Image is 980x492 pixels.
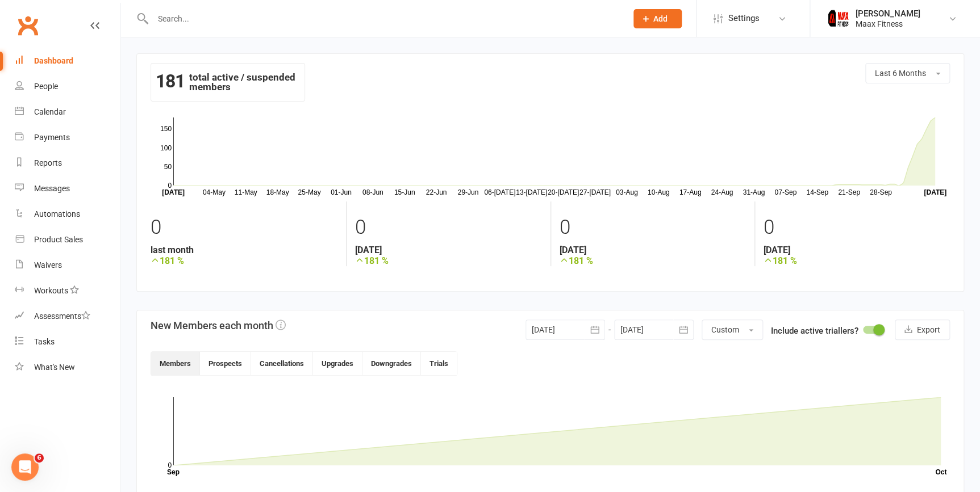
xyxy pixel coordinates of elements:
[15,125,120,150] a: Payments
[421,352,457,375] button: Trials
[34,286,68,295] div: Workouts
[313,352,362,375] button: Upgrades
[771,324,858,338] label: Include active triallers?
[151,319,286,331] h3: New Members each month
[151,211,337,245] div: 0
[151,255,337,266] strong: 181 %
[15,227,120,253] a: Product Sales
[15,253,120,278] a: Waivers
[34,158,62,167] div: Reports
[200,352,251,375] button: Prospects
[827,7,850,30] img: thumb_image1759205071.png
[764,245,950,255] strong: [DATE]
[34,56,73,65] div: Dashboard
[15,176,120,201] a: Messages
[11,453,39,481] iframe: Intercom live chat
[355,211,541,245] div: 0
[34,209,80,218] div: Automations
[560,255,746,266] strong: 181 %
[702,319,763,340] button: Custom
[15,278,120,304] a: Workouts
[875,69,926,78] span: Last 6 Months
[355,255,541,266] strong: 181 %
[151,245,337,255] strong: last month
[764,255,950,266] strong: 181 %
[15,99,120,125] a: Calendar
[15,355,120,380] a: What's New
[35,453,44,462] span: 6
[15,74,120,99] a: People
[362,352,421,375] button: Downgrades
[895,319,950,340] button: Export
[711,325,739,334] span: Custom
[156,73,185,90] strong: 181
[728,6,760,31] span: Settings
[34,260,62,270] div: Waivers
[764,211,950,245] div: 0
[251,352,313,375] button: Cancellations
[15,201,120,227] a: Automations
[34,363,75,372] div: What's New
[15,150,120,176] a: Reports
[15,304,120,329] a: Assessments
[34,337,55,346] div: Tasks
[34,107,66,116] div: Calendar
[653,14,668,23] span: Add
[856,9,920,19] div: [PERSON_NAME]
[34,184,70,193] div: Messages
[355,245,541,255] strong: [DATE]
[14,11,42,40] a: Clubworx
[34,82,58,91] div: People
[151,63,305,102] div: total active / suspended members
[149,11,619,27] input: Search...
[560,245,746,255] strong: [DATE]
[34,133,70,142] div: Payments
[34,235,83,244] div: Product Sales
[15,48,120,74] a: Dashboard
[856,19,920,29] div: Maax Fitness
[34,312,90,321] div: Assessments
[15,329,120,355] a: Tasks
[633,9,682,28] button: Add
[865,63,950,83] button: Last 6 Months
[151,352,200,375] button: Members
[560,211,746,245] div: 0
